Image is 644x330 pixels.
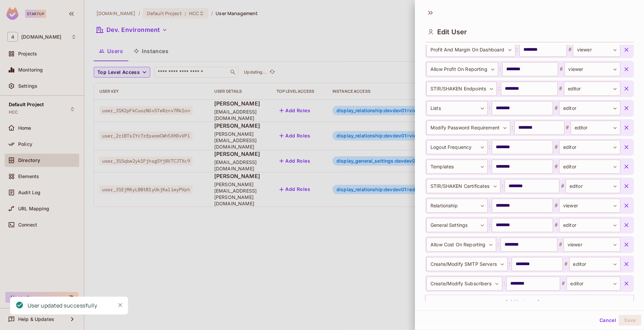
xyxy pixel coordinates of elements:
[559,140,620,154] div: editor
[553,163,559,171] span: #
[553,221,559,229] span: #
[566,179,620,193] div: editor
[426,218,488,232] div: General Settings
[571,121,620,135] div: editor
[563,238,620,252] div: viewer
[426,62,498,76] div: Allow Profit On Reporting
[559,160,620,174] div: editor
[488,143,492,151] span: :
[426,121,510,135] div: Modify Password Requirement
[510,124,514,132] span: :
[567,46,573,54] span: #
[488,163,492,171] span: :
[559,218,620,232] div: editor
[508,260,512,268] span: :
[426,238,496,252] div: Allow Cost On Reporting
[426,43,515,57] div: Profit And Margin On Dashboard
[425,295,634,309] div: Add Instance Access
[567,277,620,291] div: editor
[559,182,566,190] span: #
[426,257,508,271] div: Create/Modify SMTP Servers
[496,241,500,249] span: :
[560,280,566,288] span: #
[426,101,488,115] div: Lists
[558,65,564,73] span: #
[426,140,488,154] div: Logout Frequency
[559,101,620,115] div: editor
[559,199,620,213] div: viewer
[488,202,492,210] span: :
[501,182,505,190] span: :
[426,277,502,291] div: Create/Modify Subscribers
[553,143,559,151] span: #
[488,221,492,229] span: :
[569,257,620,271] div: editor
[597,315,619,326] button: Cancel
[553,202,559,210] span: #
[553,104,559,112] span: #
[497,85,501,93] span: :
[558,85,564,93] span: #
[573,43,620,57] div: viewer
[515,46,519,54] span: :
[437,28,467,36] span: Edit User
[426,82,497,96] div: STIR/SHAKEN Endpoints
[115,300,125,310] button: Close
[563,260,569,268] span: #
[488,104,492,112] span: :
[557,241,563,249] span: #
[565,124,571,132] span: #
[498,65,502,73] span: :
[426,199,488,213] div: Relationship
[426,160,488,174] div: Templates
[28,301,97,310] div: User updated successfully
[564,82,620,96] div: editor
[619,315,641,326] button: Save
[502,280,506,288] span: :
[565,62,620,76] div: viewer
[426,179,501,193] div: STIR/SHAKEN Certificates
